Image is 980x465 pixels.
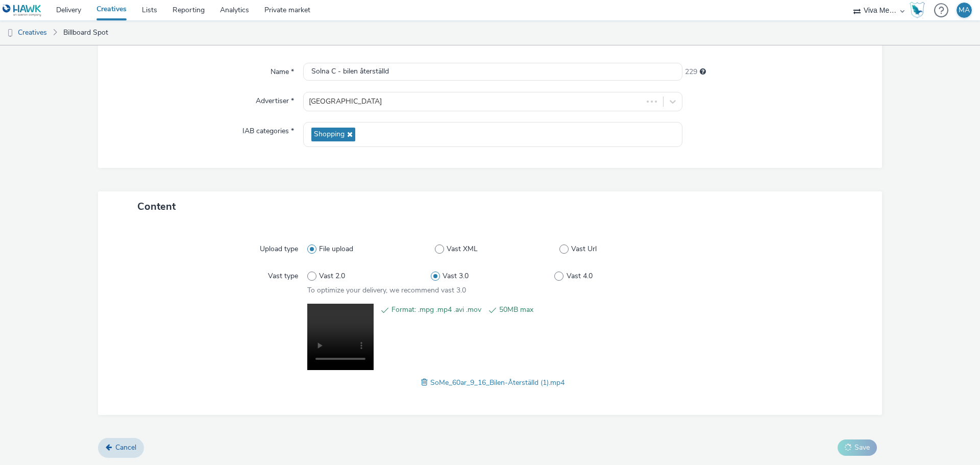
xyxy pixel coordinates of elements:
a: Billboard Spot [58,20,113,45]
span: Vast 4.0 [567,271,593,281]
span: Save [854,443,870,452]
span: Vast XML [447,244,478,254]
label: Vast type [264,267,302,281]
label: Name * [266,63,298,77]
span: Content [137,200,176,213]
label: Upload type [256,240,302,254]
span: Vast 3.0 [443,271,469,281]
span: File upload [319,244,353,254]
span: 50MB max [499,304,589,316]
label: IAB categories * [238,122,298,136]
span: Format: .mpg .mp4 .avi .mov [391,304,481,316]
span: Vast Url [571,244,597,254]
span: Shopping [314,130,345,139]
span: Vast 2.0 [319,271,345,281]
a: Hawk Academy [910,2,929,18]
span: To optimize your delivery, we recommend vast 3.0 [307,285,466,295]
img: dooh [5,28,15,38]
div: Maximum 255 characters [700,67,706,77]
button: Save [838,439,877,456]
a: Cancel [98,438,144,457]
img: undefined Logo [3,4,42,17]
span: 229 [685,67,697,77]
img: Hawk Academy [910,2,925,18]
span: Cancel [115,443,136,452]
input: Name [303,63,682,81]
div: MA [959,3,970,18]
label: Advertiser * [252,92,298,106]
span: SoMe_60ar_9_16_Bilen-Återställd (1).mp4 [430,378,565,387]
